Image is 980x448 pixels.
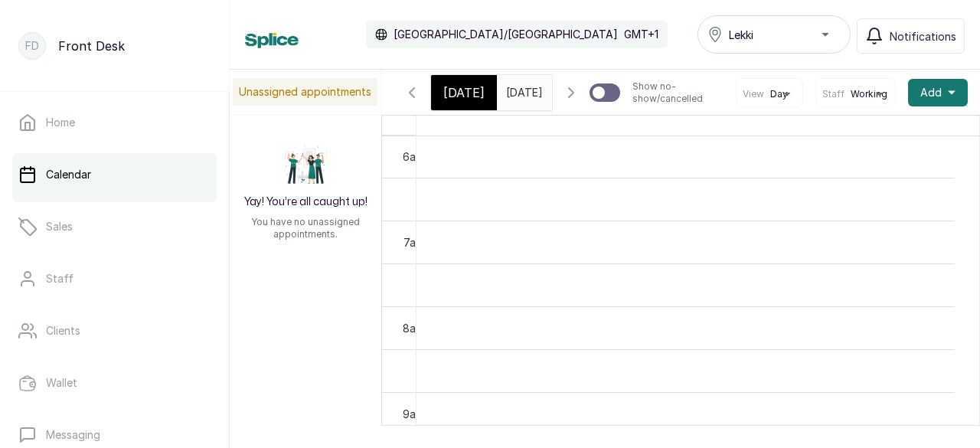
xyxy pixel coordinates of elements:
span: Lekki [729,27,753,43]
span: Day [770,88,788,100]
div: 9am [400,406,427,422]
button: Notifications [857,18,965,54]
span: Staff [822,88,844,100]
div: 8am [400,320,427,336]
span: Working [851,88,887,100]
button: StaffWorking [822,88,889,100]
button: Lekki [697,15,851,54]
p: Unassigned appointments [233,78,377,106]
p: Clients [46,323,80,338]
button: Add [908,79,968,106]
p: Wallet [46,375,77,391]
p: Messaging [46,427,100,443]
a: Clients [12,309,217,352]
a: Staff [12,257,217,300]
p: Front Desk [58,37,125,55]
button: ViewDay [743,88,796,100]
a: Wallet [12,361,217,404]
div: 7am [400,234,427,250]
div: [DATE] [431,75,497,110]
a: Home [12,101,217,144]
p: Show no-show/cancelled [632,80,724,105]
div: 6am [400,149,427,165]
a: Sales [12,205,217,248]
h2: Yay! You’re all caught up! [244,195,367,210]
p: FD [25,38,39,54]
a: Calendar [12,153,217,196]
span: Notifications [890,28,956,44]
p: Staff [46,271,73,286]
span: View [743,88,764,100]
p: Calendar [46,167,91,182]
span: [DATE] [443,83,485,102]
p: GMT+1 [624,27,658,42]
p: [GEOGRAPHIC_DATA]/[GEOGRAPHIC_DATA] [394,27,618,42]
p: Sales [46,219,73,234]
p: You have no unassigned appointments. [239,216,372,240]
span: Add [920,85,942,100]
p: Home [46,115,75,130]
